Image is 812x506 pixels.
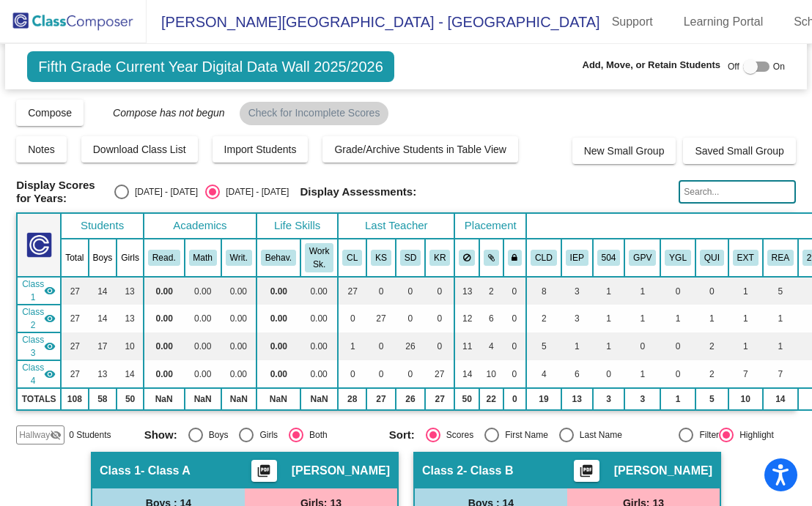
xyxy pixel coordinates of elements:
td: 14 [454,360,479,388]
button: New Small Group [572,138,676,164]
td: 0 [396,360,425,388]
td: NaN [221,388,256,410]
button: GPV [629,250,656,266]
td: 0.00 [144,305,185,332]
td: 0 [660,277,695,305]
td: 0.00 [256,360,300,388]
td: NaN [185,388,221,410]
span: [PERSON_NAME] [614,464,712,478]
mat-chip: Check for Incomplete Scores [240,102,389,125]
td: 1 [728,332,763,360]
td: 0.00 [144,360,185,388]
td: 50 [117,388,144,410]
td: TOTALS [17,388,61,410]
div: Both [303,428,328,442]
th: Chey Lowe [338,239,366,277]
th: Total [61,239,88,277]
td: 1 [695,305,728,332]
span: Class 2 [22,305,44,332]
div: Girls [254,428,278,442]
span: Add, Move, or Retain Students [583,58,721,72]
td: 0.00 [221,305,256,332]
td: 1 [763,305,798,332]
span: Off [728,60,739,73]
button: Writ. [226,250,252,266]
button: IEP [566,250,588,266]
td: 0.00 [144,332,185,360]
th: Keep with teacher [503,239,527,277]
td: 2 [479,277,503,305]
td: 7 [763,360,798,388]
input: Search... [679,180,796,204]
span: Class 3 [22,333,44,360]
td: 1 [728,277,763,305]
td: 14 [117,360,144,388]
th: Culturally Linguistic Diversity [526,239,561,277]
span: Class 2 [422,464,463,478]
span: Notes [28,144,55,155]
th: Academics [144,213,256,239]
td: 1 [660,388,695,410]
td: 6 [479,305,503,332]
td: 1 [624,277,660,305]
mat-icon: visibility_off [50,429,62,441]
td: 27 [61,305,88,332]
th: Boys [89,239,117,277]
td: 8 [526,277,561,305]
td: 13 [117,305,144,332]
span: - Class B [463,464,513,478]
td: 0 [425,332,454,360]
td: 6 [561,360,593,388]
button: Download Class List [81,136,198,163]
td: 0.00 [256,332,300,360]
td: 0 [366,360,396,388]
td: 0 [425,277,454,305]
td: 13 [89,360,117,388]
td: 0 [503,360,527,388]
td: NaN [300,388,338,410]
mat-icon: visibility [44,313,56,324]
td: 22 [479,388,503,410]
td: 27 [61,332,88,360]
mat-radio-group: Select an option [389,428,623,442]
span: Show: [144,428,177,442]
td: 11 [454,332,479,360]
td: 0.00 [256,305,300,332]
span: [PERSON_NAME] [292,464,390,478]
td: 4 [526,360,561,388]
td: 0 [396,305,425,332]
td: 1 [593,277,625,305]
td: 17 [89,332,117,360]
td: 10 [117,332,144,360]
button: YGL [665,250,691,266]
th: Students [61,213,144,239]
td: 13 [561,388,593,410]
td: 0.00 [221,360,256,388]
td: 5 [763,277,798,305]
mat-icon: visibility [44,285,56,297]
a: Support [600,10,665,34]
td: 1 [561,332,593,360]
td: 0.00 [185,305,221,332]
td: 0.00 [300,360,338,388]
button: Import Students [213,136,309,163]
td: 5 [526,332,561,360]
span: Sort: [389,428,415,442]
span: New Small Group [584,145,665,157]
span: Import Students [224,144,297,155]
td: Kaleigh Ritter - Class D [17,360,61,388]
span: Class 1 [22,278,44,304]
td: 3 [561,277,593,305]
th: Life Skills [256,213,338,239]
td: 26 [396,332,425,360]
td: 26 [396,388,425,410]
td: NaN [144,388,185,410]
th: Kim Szymanski [366,239,396,277]
div: Scores [440,428,473,442]
button: 504 [597,250,621,266]
td: 1 [763,332,798,360]
span: Grade/Archive Students in Table View [334,144,506,155]
td: 12 [454,305,479,332]
th: Kaleigh Ritter [425,239,454,277]
th: Individualized Education Plan [561,239,593,277]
